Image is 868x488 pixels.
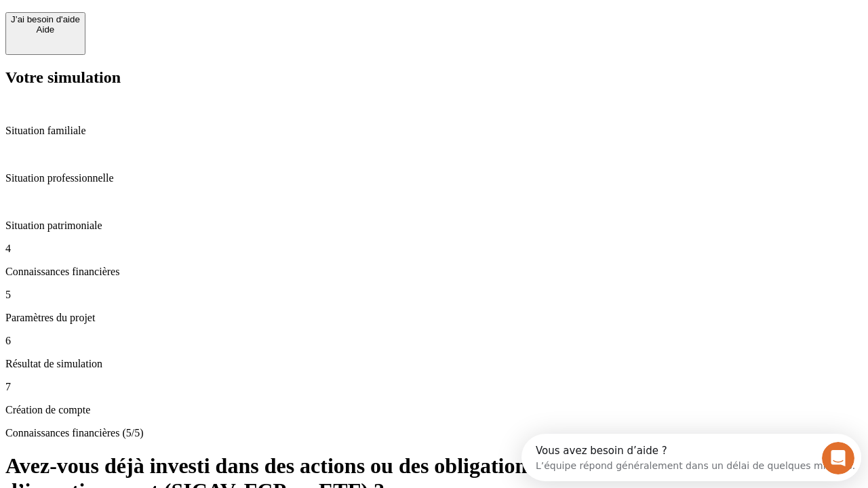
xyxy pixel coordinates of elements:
[5,427,863,439] p: Connaissances financières (5/5)
[11,24,80,35] div: Aide
[5,12,85,55] button: J’ai besoin d'aideAide
[521,434,861,481] iframe: Intercom live chat discovery launcher
[822,442,854,474] iframe: Intercom live chat
[14,22,334,37] div: L’équipe répond généralement dans un délai de quelques minutes.
[5,381,863,393] p: 7
[5,335,863,347] p: 6
[5,289,863,301] p: 5
[11,14,80,24] div: J’ai besoin d'aide
[5,266,863,278] p: Connaissances financières
[5,404,863,416] p: Création de compte
[5,172,863,184] p: Situation professionnelle
[5,243,863,255] p: 4
[5,358,863,370] p: Résultat de simulation
[5,68,863,87] h2: Votre simulation
[5,312,863,324] p: Paramètres du projet
[5,125,863,137] p: Situation familiale
[5,5,374,43] div: Ouvrir le Messenger Intercom
[14,12,334,22] div: Vous avez besoin d’aide ?
[5,220,863,232] p: Situation patrimoniale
